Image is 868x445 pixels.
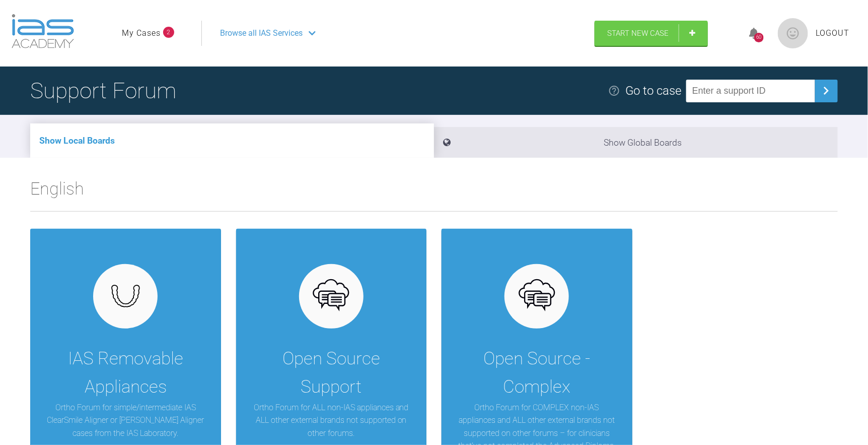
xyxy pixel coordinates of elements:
div: IAS Removable Appliances [45,345,206,401]
div: 60 [754,33,764,42]
li: Show Local Boards [30,123,434,158]
h2: English [30,175,838,211]
img: chevronRight.28bd32b0.svg [818,83,834,99]
h1: Support Forum [30,73,176,108]
p: Ortho Forum for simple/intermediate IAS ClearSmile Aligner or [PERSON_NAME] Aligner cases from th... [45,401,206,440]
span: Start New Case [607,29,669,38]
a: Start New Case [595,21,708,46]
img: opensource.6e495855.svg [312,277,350,315]
span: Browse all IAS Services [220,27,303,40]
div: Open Source Support [251,345,412,401]
p: Ortho Forum for ALL non-IAS appliances and ALL other external brands not supported on other forums. [251,401,412,440]
div: Open Source - Complex [457,345,617,401]
img: profile.png [778,18,808,48]
li: Show Global Boards [434,127,838,158]
img: help.e70b9f3d.svg [608,85,620,97]
img: opensource.6e495855.svg [518,277,556,315]
a: My Cases [122,27,161,40]
input: Enter a support ID [686,80,815,102]
div: Go to case [625,81,681,100]
a: Logout [816,27,850,40]
img: removables.927eaa4e.svg [106,282,145,311]
img: logo-light.3e3ef733.png [12,14,74,48]
span: 2 [163,27,174,38]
